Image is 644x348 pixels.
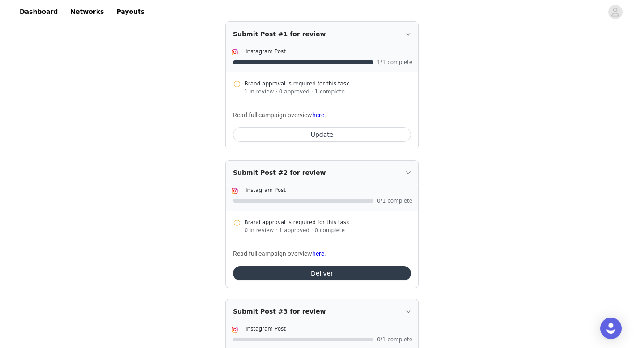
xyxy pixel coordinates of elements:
[312,111,324,119] a: here
[233,111,326,119] span: Read full campaign overview .
[65,2,109,22] a: Networks
[312,250,324,257] a: here
[377,198,413,204] span: 0/1 complete
[246,48,286,55] span: Instagram Post
[233,250,326,257] span: Read full campaign overview .
[233,127,411,142] button: Update
[111,2,150,22] a: Payouts
[226,299,418,323] div: icon: rightSubmit Post #3 for review
[245,80,411,88] div: Brand approval is required for this task
[600,318,622,339] div: Open Intercom Messenger
[245,88,411,96] div: 1 in review · 0 approved · 1 complete
[246,326,286,332] span: Instagram Post
[245,226,411,234] div: 0 in review · 1 approved · 0 complete
[231,187,238,195] img: Instagram Icon
[246,187,286,193] span: Instagram Post
[406,170,411,175] i: icon: right
[245,218,411,226] div: Brand approval is required for this task
[406,31,411,37] i: icon: right
[377,59,413,65] span: 1/1 complete
[231,326,238,333] img: Instagram Icon
[377,337,413,342] span: 0/1 complete
[14,2,63,22] a: Dashboard
[406,309,411,314] i: icon: right
[226,22,418,46] div: icon: rightSubmit Post #1 for review
[611,5,619,19] div: avatar
[226,161,418,185] div: icon: rightSubmit Post #2 for review
[233,266,411,280] button: Deliver
[231,49,238,56] img: Instagram Icon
